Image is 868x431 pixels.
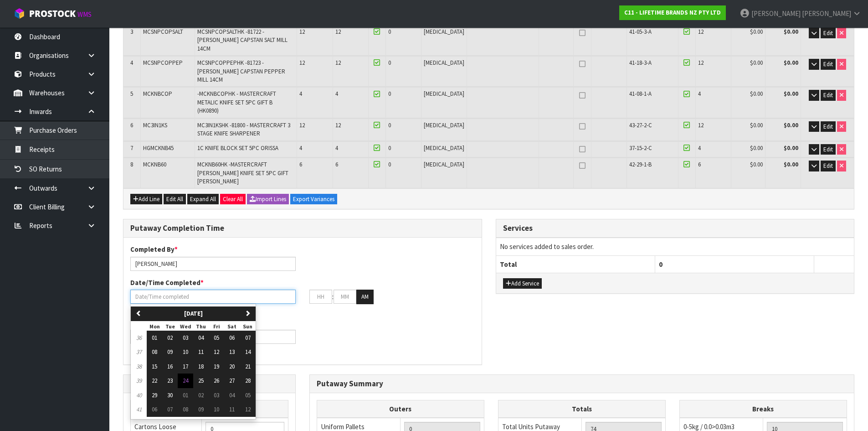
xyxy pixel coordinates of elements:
span: 01 [152,334,157,342]
button: 06 [224,331,240,345]
button: Edit [821,28,836,39]
span: MCSNPCOPSALTHK -81722 - [PERSON_NAME] CAPSTAN SALT MILL 14CM [197,28,288,52]
button: 13 [224,345,240,359]
span: MC3IN1KS [143,121,167,129]
small: Sunday [243,323,252,330]
strong: C11 - LIFETIME BRANDS NZ PTY LTD [624,9,721,16]
button: 14 [240,345,256,359]
span: $0.00 [750,161,763,168]
span: 12 [299,28,305,36]
button: 20 [224,359,240,374]
button: 07 [240,331,256,345]
strong: $0.00 [784,161,798,168]
th: Totals [498,400,665,418]
span: 0-5kg / 0.0>0.03m3 [683,422,734,431]
span: 04 [198,334,204,342]
span: Expand All [190,195,216,203]
span: 05 [245,391,251,399]
span: Edit [823,29,833,37]
button: 10 [209,402,224,417]
button: 04 [224,388,240,403]
button: 17 [178,359,193,374]
span: 09 [167,348,173,356]
span: Edit [823,123,833,130]
span: 41-05-3-A [629,28,652,36]
button: Add Service [503,278,542,289]
span: 42-29-1-B [629,161,652,168]
span: 12 [299,59,305,67]
em: 39 [136,377,142,384]
span: 22 [152,377,157,384]
button: 02 [193,388,209,403]
span: 4 [299,90,302,98]
button: 18 [193,359,209,374]
strong: $0.00 [784,144,798,152]
span: $0.00 [750,90,763,98]
button: 09 [193,402,209,417]
span: 29 [152,391,157,399]
span: 37-15-2-C [629,144,652,152]
span: 14 [245,348,251,356]
button: 10 [178,345,193,359]
button: 29 [147,388,162,403]
span: [MEDICAL_DATA] [424,144,464,152]
span: 0 [388,28,391,36]
span: -MCKNBCOPHK - MASTERCRAFT METALIC KNIFE SET 5PC GIFT B (HK0890) [197,90,276,114]
span: 41-08-1-A [629,90,652,98]
button: 09 [162,345,178,359]
span: 13 [229,348,235,356]
small: Monday [149,323,160,330]
span: MCSNPCOPPEP [143,59,183,67]
button: Clear All [220,194,246,205]
button: Import Lines [247,194,289,205]
button: Edit [821,90,836,101]
em: 41 [136,405,142,413]
span: 4 [299,144,302,152]
span: 06 [229,334,235,342]
span: 15 [152,363,157,370]
button: 21 [240,359,256,374]
span: $0.00 [750,59,763,67]
span: 10 [214,405,219,413]
span: 28 [245,377,251,384]
button: 06 [147,402,162,417]
button: Edit All [164,194,186,205]
button: 12 [240,402,256,417]
span: MCSNPCOPSALT [143,28,183,36]
strong: $0.00 [784,59,798,67]
span: 11 [198,348,204,356]
span: 6 [130,121,133,129]
button: 11 [193,345,209,359]
span: HGMCKNB45 [143,144,174,152]
small: Wednesday [180,323,191,330]
button: Expand All [187,194,219,205]
button: 08 [178,402,193,417]
span: MCKNBCOP [143,90,172,98]
span: 12 [335,121,341,129]
button: 25 [193,374,209,388]
button: 26 [209,374,224,388]
span: 41-18-3-A [629,59,652,67]
label: Completed By [130,244,178,254]
small: Tuesday [165,323,175,330]
button: Add Line [130,194,162,205]
small: WMS [77,10,92,19]
span: 8 [130,161,133,168]
span: 09 [198,405,204,413]
span: 3 [130,28,133,36]
span: 12 [698,121,704,129]
span: MCKNB60 [143,161,166,168]
input: MM [334,290,356,304]
span: 12 [335,28,341,36]
span: 4 [130,59,133,67]
span: 0 [388,90,391,98]
span: 0 [388,161,391,168]
span: MC3IN1KSHK -81800 - MASTERCRAFT 3 STAGE KNIFE SHARPENER [197,121,290,137]
em: 36 [136,334,142,342]
button: 28 [240,374,256,388]
span: 6 [698,161,701,168]
td: : [332,290,334,304]
span: 02 [198,391,204,399]
span: [MEDICAL_DATA] [424,59,464,67]
button: 03 [209,388,224,403]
